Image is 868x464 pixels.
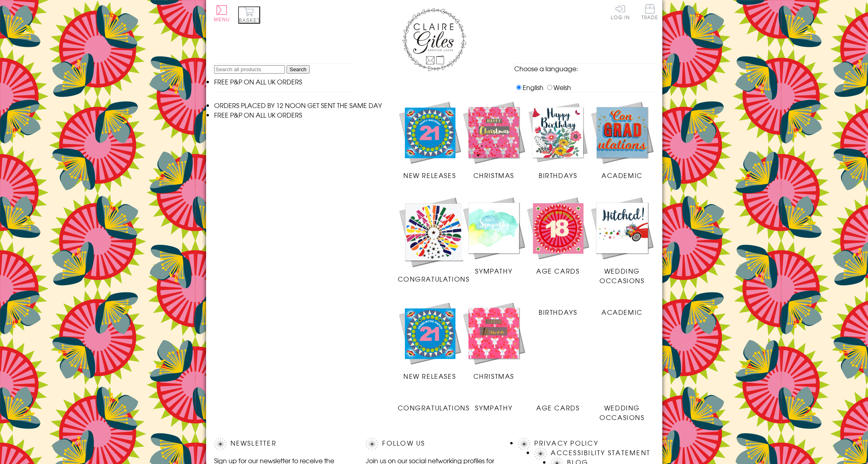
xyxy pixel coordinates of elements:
[398,100,462,180] a: New Releases
[590,196,654,285] a: Wedding Occasions
[462,196,526,276] a: Sympathy
[473,371,514,381] span: Christmas
[641,4,658,20] span: Trade
[514,82,543,92] label: English
[287,65,310,74] input: Search
[601,170,643,180] span: Academic
[403,170,456,180] span: New Releases
[214,100,382,110] span: ORDERS PLACED BY 12 NOON GET SENT THE SAME DAY
[214,17,230,22] span: Menu
[536,266,579,276] span: Age Cards
[534,438,598,448] a: Privacy Policy
[590,301,654,317] a: Academic
[526,196,590,276] a: Age Cards
[473,170,514,180] span: Christmas
[590,397,654,422] a: Wedding Occasions
[539,170,577,180] span: Birthdays
[398,196,470,284] a: Congratulations
[641,4,658,21] a: Trade
[238,6,260,24] button: Basket
[516,85,521,90] input: English
[398,274,470,284] span: Congratulations
[539,307,577,317] span: Birthdays
[214,110,302,120] span: FREE P&P ON ALL UK ORDERS
[475,403,512,412] span: Sympathy
[462,100,526,180] a: Christmas
[590,100,654,180] a: Academic
[462,301,526,381] a: Christmas
[214,5,230,22] button: Menu
[398,403,470,412] span: Congratulations
[536,403,579,412] span: Age Cards
[403,371,456,381] span: New Releases
[611,4,630,20] a: Log In
[366,438,502,450] h2: Follow Us
[545,82,571,92] label: Welsh
[547,85,552,90] input: Welsh
[599,403,644,422] span: Wedding Occasions
[475,266,512,276] span: Sympathy
[402,8,466,71] img: Claire Giles Greetings Cards
[526,397,590,412] a: Age Cards
[526,301,590,317] a: Birthdays
[514,64,654,73] p: Choose a language:
[214,438,350,450] h2: Newsletter
[214,65,285,74] input: Search all products
[599,266,644,285] span: Wedding Occasions
[398,397,470,412] a: Congratulations
[551,448,650,457] a: Accessibility Statement
[526,100,590,180] a: Birthdays
[398,301,462,381] a: New Releases
[601,307,643,317] span: Academic
[462,397,526,412] a: Sympathy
